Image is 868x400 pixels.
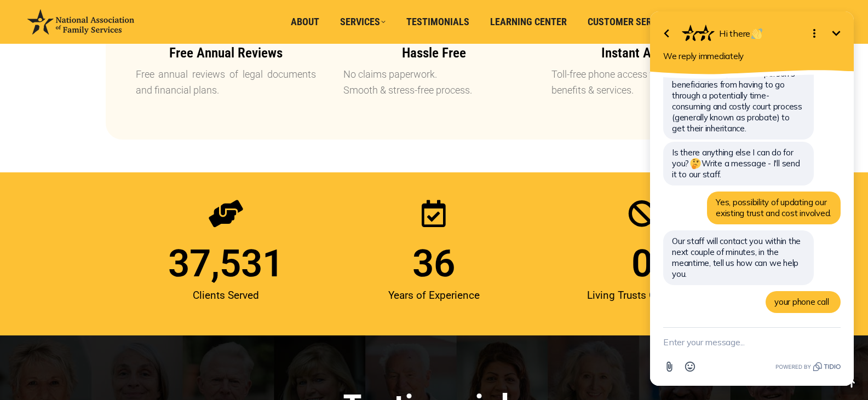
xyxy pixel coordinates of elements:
span: Customer Service [588,16,670,28]
img: 👋 [116,28,127,39]
img: National Association of Family Services [27,9,134,34]
a: Testimonials [399,11,477,32]
span: Free Annual Reviews [169,45,283,61]
p: Toll-free phone access for all benefits & services. [551,67,732,98]
span: About [291,16,319,28]
span: Hassle Free [402,45,466,61]
p: No claims paperwork. Smooth & stress-free process. [343,67,524,98]
span: Services [340,16,386,28]
span: We reply immediately [27,51,108,61]
button: Minimize [189,22,211,44]
img: 🤔 [54,158,65,169]
div: Years of Experience [335,282,532,309]
div: Clients Served [128,282,325,309]
span: Yes, possibility of updating our existing trust and cost involved. [80,197,196,218]
button: Open options [168,22,189,44]
span: Instant Access [601,45,683,61]
a: About [283,11,327,32]
span: 36 [412,245,455,282]
a: Customer Service [580,11,678,32]
button: Open Emoji picker [44,356,65,377]
span: Hi there [83,28,128,39]
p: Free annual reviews of legal documents and financial plans. [136,67,317,98]
button: Attach file button [23,356,44,377]
span: Our staff will contact you within the next couple of minutes, in the meantime, tell us how can we... [36,236,167,279]
textarea: New message [27,328,205,356]
span: Learning Center [490,16,567,28]
a: Learning Center [482,11,574,32]
span: Testimonials [406,16,469,28]
span: Is there anything else I can do for you? Write a message - I'll send it to our staff. [36,147,166,179]
span: your phone call [139,297,193,307]
a: Powered by Tidio. [140,360,205,373]
span: 37,531 [168,245,284,282]
span: 0 [631,245,653,282]
div: Living Trusts Contested [543,282,740,309]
